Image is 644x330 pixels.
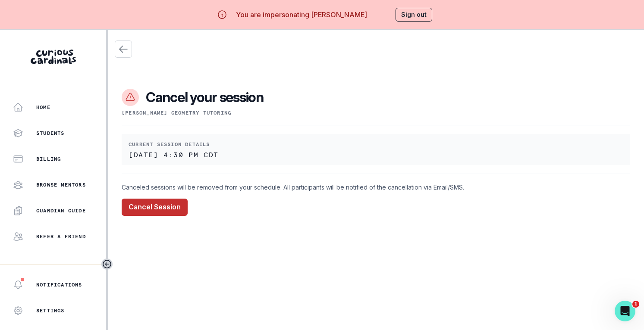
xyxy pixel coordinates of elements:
span: Cancel your session [146,89,264,106]
p: You are impersonating [PERSON_NAME] [236,9,367,20]
p: Guardian Guide [36,207,86,214]
p: Current session details [129,141,623,148]
iframe: Intercom live chat [615,301,635,321]
img: Curious Cardinals Logo [31,50,76,64]
p: Settings [36,307,65,314]
button: Sign out [396,8,432,22]
p: Home [36,104,50,111]
p: Canceled sessions will be removed from your schedule. All participants will be notified of the ca... [122,183,630,192]
p: Billing [36,156,61,162]
button: Cancel Session [122,199,188,216]
a: Close [115,44,132,53]
p: Students [36,130,65,137]
p: Notifications [36,281,82,288]
span: 1 [632,301,639,308]
p: Refer a friend [36,233,86,240]
p: Browse Mentors [36,181,86,188]
button: Toggle sidebar [101,258,113,270]
p: [DATE] 4:30 PM CDT [129,151,623,158]
p: [PERSON_NAME] Geometry tutoring [122,109,630,116]
button: Close [115,40,132,58]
